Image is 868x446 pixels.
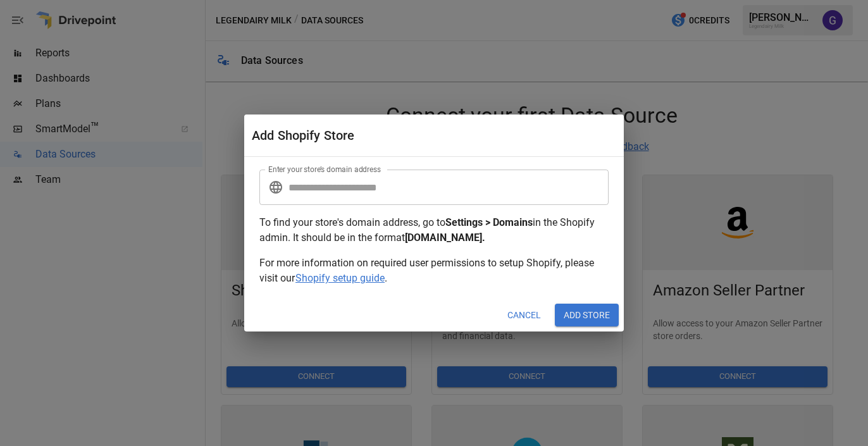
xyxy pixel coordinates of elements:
[555,304,619,326] button: Add Store
[259,215,609,245] p: To find your store's domain address, go to in the Shopify admin. It should be in the format
[268,164,381,175] label: Enter your store’s domain address
[405,232,485,244] b: [DOMAIN_NAME].
[259,256,609,286] p: For more information on required user permissions to setup Shopify, please visit our .
[445,216,533,228] b: Settings > Domains
[252,128,434,143] div: Add Shopify Store
[295,272,385,284] span: Shopify setup guide
[499,304,550,326] button: Cancel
